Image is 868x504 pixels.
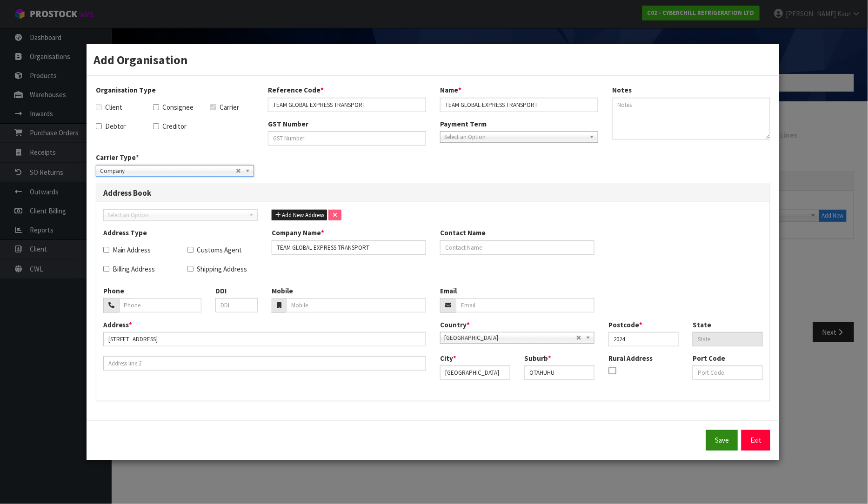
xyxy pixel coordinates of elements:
input: Email [456,298,594,312]
button: Save [706,430,738,450]
label: Billing Address [103,264,155,274]
label: State [693,320,711,330]
label: Contact Name [440,228,486,238]
input: Name [440,98,598,112]
input: Creditor [153,123,159,129]
input: Billing Address [103,266,109,272]
input: DDI [215,298,258,312]
label: Rural Address [608,353,653,363]
label: City [440,353,456,363]
label: Creditor [153,121,187,131]
input: Company Name [272,240,426,255]
input: Carrier [210,104,216,110]
h3: Add Organisation [93,51,773,68]
a: Exit [741,430,770,450]
input: Port Code [693,365,763,380]
h3: Address Book [103,189,426,198]
input: Reference Code [268,98,426,112]
label: Main Address [103,245,151,255]
input: Main Address [103,247,109,253]
label: Debtor [96,121,126,131]
input: Address line 2 [103,356,426,371]
label: Port Code [693,353,725,363]
label: Country [440,320,470,330]
input: Contact Name [440,240,594,255]
label: Consignee [153,102,194,112]
label: Payment Term [440,119,487,129]
input: State [693,332,763,346]
span: Select an Option [107,210,245,221]
label: Carrier Type [96,153,140,162]
span: Select an Option [444,132,586,143]
button: Add New Address [272,210,327,221]
label: Client [96,102,122,112]
label: Mobile [272,286,293,296]
span: Add New Address [274,211,324,219]
label: Name [440,85,461,95]
input: Address line 1 [103,332,426,346]
label: Organisation Type [96,85,156,95]
label: Email [440,286,457,296]
input: Consignee [153,104,159,110]
label: Address [103,320,133,330]
label: GST Number [268,119,308,129]
label: Carrier [210,102,239,112]
span: Company [100,166,236,177]
input: Shipping Address [187,266,194,272]
input: Debtor [96,123,102,129]
label: Company Name [272,228,324,238]
label: Suburb [524,353,551,363]
label: Shipping Address [187,264,247,274]
input: Postcode [608,332,679,346]
label: Phone [103,286,124,296]
label: DDI [215,286,227,296]
label: Reference Code [268,85,324,95]
input: City [440,365,510,380]
input: Customs Agent [187,247,194,253]
input: GST Number [268,131,426,146]
label: Customs Agent [187,245,242,255]
label: Notes [612,85,632,95]
label: Postcode [608,320,642,330]
input: Suburb [524,365,594,380]
input: Mobile [286,298,426,312]
input: Phone [119,298,201,312]
span: [GEOGRAPHIC_DATA] [444,332,576,344]
input: Client [96,104,102,110]
label: Address Type [103,228,147,238]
